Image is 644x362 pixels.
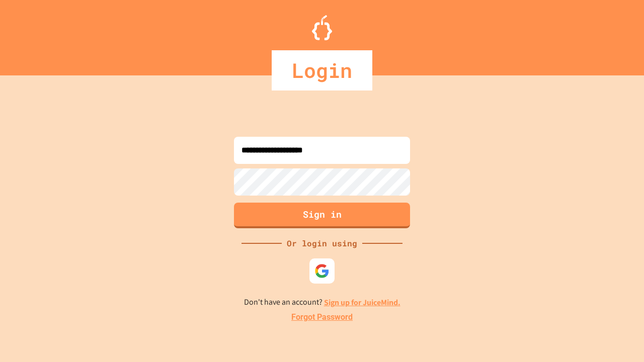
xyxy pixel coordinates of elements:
a: Sign up for JuiceMind. [324,297,400,308]
img: google-icon.svg [314,263,330,279]
div: Login [272,50,372,90]
img: Logo.svg [312,15,332,40]
a: Forgot Password [291,311,353,323]
div: Or login using [282,237,362,249]
p: Don't have an account? [244,296,400,309]
button: Sign in [234,203,410,228]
